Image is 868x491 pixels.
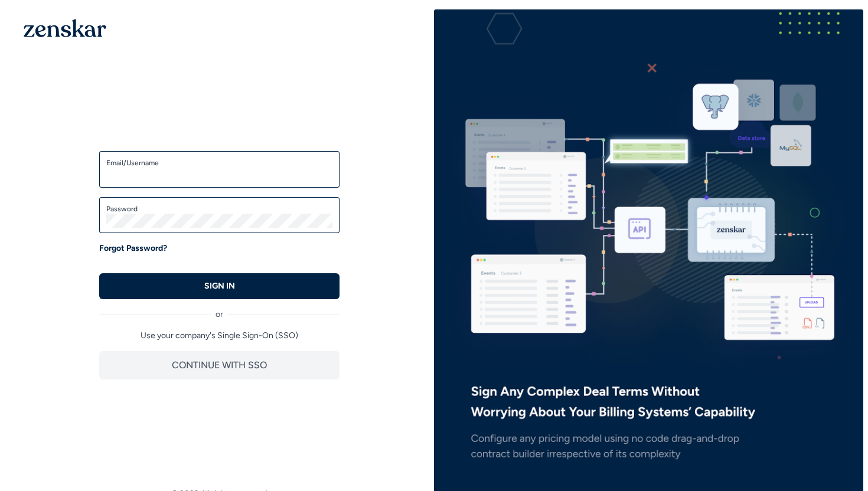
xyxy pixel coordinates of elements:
label: Email/Username [106,158,332,168]
label: Password [106,204,332,214]
img: 1OGAJ2xQqyY4LXKgY66KYq0eOWRCkrZdAb3gUhuVAqdWPZE9SRJmCz+oDMSn4zDLXe31Ii730ItAGKgCKgCCgCikA4Av8PJUP... [24,19,106,37]
div: or [99,299,340,320]
p: SIGN IN [204,280,235,292]
button: CONTINUE WITH SSO [99,351,340,379]
p: Use your company's Single Sign-On (SSO) [99,330,340,342]
a: Forgot Password? [99,243,167,254]
button: SIGN IN [99,273,340,299]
